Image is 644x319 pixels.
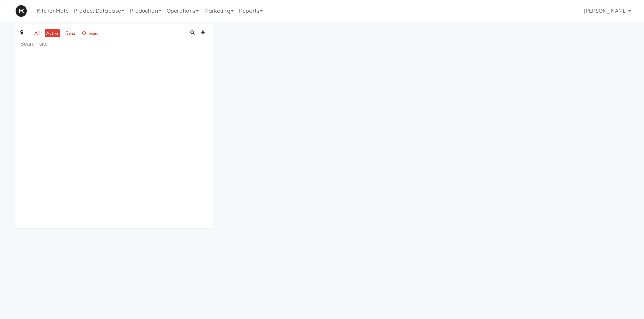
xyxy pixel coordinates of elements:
[15,5,27,17] img: Micromart
[64,29,77,38] a: gen2
[80,29,100,38] a: onboard
[20,38,208,50] input: Search site
[33,29,41,38] a: all
[45,29,60,38] a: active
